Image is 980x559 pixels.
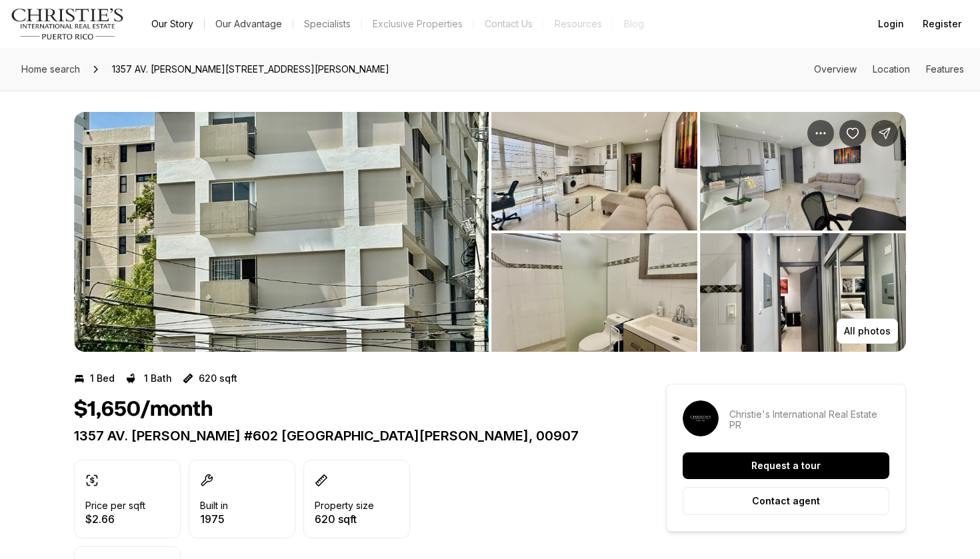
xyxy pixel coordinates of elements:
p: 1 Bed [90,373,115,384]
p: 1975 [200,514,228,524]
a: Our Story [141,15,204,33]
span: Home search [21,63,80,75]
button: Contact Us [474,15,543,33]
h1: $1,650/month [74,397,213,422]
p: 1357 AV. [PERSON_NAME] #602 [GEOGRAPHIC_DATA][PERSON_NAME], 00907 [74,428,618,444]
button: View image gallery [700,112,906,231]
nav: Page section menu [814,64,964,75]
a: Exclusive Properties [362,15,473,33]
button: Save Property: 1357 AV. WILSON #602 [839,120,866,147]
button: Register [915,11,969,37]
button: Request a tour [683,452,889,479]
a: Our Advantage [205,15,293,33]
button: All photos [837,318,898,344]
button: Share Property: 1357 AV. WILSON #602 [871,120,898,147]
button: Login [870,11,912,37]
p: Request a tour [751,460,821,471]
p: 620 sqft [199,373,237,384]
a: Skip to: Overview [814,63,857,75]
a: Home search [16,59,85,80]
p: Property size [315,500,374,511]
img: logo [11,8,125,40]
a: Skip to: Features [926,63,964,75]
p: 620 sqft [315,514,374,524]
button: Property options [807,120,834,147]
p: 1 Bath [144,373,172,384]
li: 2 of 4 [491,112,906,352]
p: Contact agent [752,496,820,506]
li: 1 of 4 [74,112,489,352]
p: $2.66 [85,514,145,524]
button: View image gallery [491,233,697,352]
button: View image gallery [491,112,697,231]
a: Blog [613,15,655,33]
a: Skip to: Location [873,63,910,75]
span: 1357 AV. [PERSON_NAME][STREET_ADDRESS][PERSON_NAME] [107,59,395,80]
button: Contact agent [683,487,889,515]
p: All photos [844,326,891,336]
p: Christie's International Real Estate PR [729,409,889,430]
button: View image gallery [700,233,906,352]
div: Listing Photos [74,112,906,352]
button: View image gallery [74,112,489,352]
p: Price per sqft [85,500,145,511]
a: Specialists [293,15,361,33]
p: Built in [200,500,228,511]
span: Login [878,19,904,29]
a: Resources [544,15,613,33]
span: Register [923,19,961,29]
